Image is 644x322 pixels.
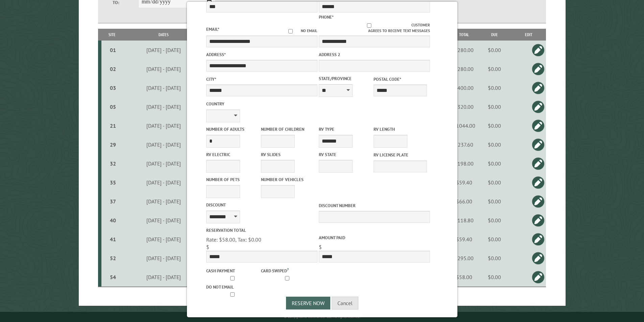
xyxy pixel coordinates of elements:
div: [DATE] - [DATE] [124,47,203,53]
div: 05 [104,103,122,110]
label: Number of Children [261,126,314,132]
td: $0.00 [478,230,511,249]
div: [DATE] - [DATE] [124,217,203,224]
td: $295.00 [451,249,478,268]
td: $320.00 [451,97,478,116]
label: Card swiped [261,267,314,274]
td: $0.00 [478,249,511,268]
div: [DATE] - [DATE] [124,236,203,243]
div: [DATE] - [DATE] [124,122,203,129]
label: RV Electric [206,151,260,158]
label: Number of Vehicles [261,176,314,183]
div: 37 [104,198,122,205]
div: 40 [104,217,122,224]
td: $0.00 [478,173,511,192]
label: Phone [319,14,334,20]
th: Due [478,29,511,41]
label: Discount [206,202,317,208]
div: 29 [104,141,122,148]
small: © Campground Commander LLC. All rights reserved. [284,315,360,319]
td: $0.00 [478,116,511,135]
label: Postal Code [374,76,427,82]
label: RV Type [319,126,372,132]
td: $280.00 [451,41,478,59]
div: 21 [104,122,122,129]
td: $0.00 [478,192,511,211]
button: Cancel [332,297,358,309]
span: Rate: $58.00, Tax: $0.00 [206,236,261,243]
label: Reservation Total [206,227,317,233]
label: Do not email [206,284,260,290]
td: $58.00 [451,268,478,287]
th: Site [101,29,123,41]
label: Address [206,51,317,58]
td: $0.00 [478,97,511,116]
label: Number of Pets [206,176,260,183]
div: 41 [104,236,122,243]
span: $ [206,244,209,250]
label: Email [206,26,219,32]
div: 01 [104,47,122,53]
div: 52 [104,255,122,262]
th: Edit [511,29,546,41]
div: 32 [104,160,122,167]
label: Number of Adults [206,126,260,132]
td: $0.00 [478,211,511,230]
td: $0.00 [478,154,511,173]
td: $400.00 [451,78,478,97]
label: RV Slides [261,151,314,158]
span: $ [319,244,322,250]
td: $280.00 [451,59,478,78]
td: $0.00 [478,59,511,78]
div: 03 [104,84,122,91]
td: $0.00 [478,41,511,59]
label: Country [206,101,317,107]
input: Customer agrees to receive text messages [327,23,411,28]
td: $0.00 [478,268,511,287]
label: Customer agrees to receive text messages [319,22,430,34]
div: 02 [104,66,122,72]
div: [DATE] - [DATE] [124,255,203,262]
td: $118.80 [451,211,478,230]
label: Discount Number [319,202,430,209]
div: 54 [104,274,122,280]
th: Total [451,29,478,41]
td: $0.00 [478,135,511,154]
label: Cash payment [206,268,260,274]
div: [DATE] - [DATE] [124,66,203,72]
td: $237.60 [451,135,478,154]
a: ? [287,267,289,272]
div: [DATE] - [DATE] [124,274,203,280]
div: [DATE] - [DATE] [124,84,203,91]
td: $198.00 [451,154,478,173]
div: [DATE] - [DATE] [124,179,203,186]
div: [DATE] - [DATE] [124,103,203,110]
input: No email [280,29,301,33]
div: [DATE] - [DATE] [124,198,203,205]
label: State/Province [319,75,372,82]
td: $66.00 [451,192,478,211]
td: $59.40 [451,230,478,249]
td: $59.40 [451,173,478,192]
div: [DATE] - [DATE] [124,160,203,167]
label: RV License Plate [374,152,427,158]
label: No email [280,28,317,34]
label: RV Length [374,126,427,132]
label: RV State [319,151,372,158]
th: Dates [123,29,204,41]
td: $1044.00 [451,116,478,135]
label: Address 2 [319,51,430,58]
label: City [206,76,317,82]
div: 35 [104,179,122,186]
label: Amount paid [319,234,430,241]
button: Reserve Now [286,297,330,309]
td: $0.00 [478,78,511,97]
div: [DATE] - [DATE] [124,141,203,148]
